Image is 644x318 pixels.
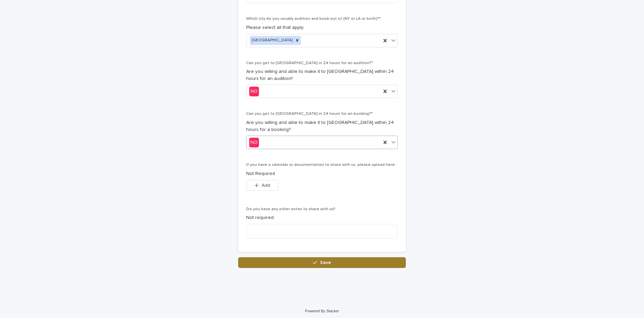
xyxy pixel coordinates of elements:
p: Are you willing and able to make it to [GEOGRAPHIC_DATA] within 24 hours for a booking? [246,119,398,133]
p: Not required. [246,214,398,221]
span: Which city do you usually audition and book out of (NY or LA or both)? [246,17,381,21]
p: Please select all that apply. [246,24,398,31]
button: Save [238,257,406,268]
span: Can you get to [GEOGRAPHIC_DATA] in 24 hours for an booking? [246,112,373,116]
div: [GEOGRAPHIC_DATA] [250,36,293,45]
p: Not Required [246,170,398,177]
a: Powered By Stacker [305,309,339,313]
p: Are you willing and able to make it to [GEOGRAPHIC_DATA] within 24 hours for an audition? [246,68,398,82]
span: Save [320,260,331,265]
div: NO [249,138,259,147]
span: Add [262,183,270,188]
span: Do you have any other notes to share with us? [246,207,335,211]
div: NO [249,87,259,96]
span: Can you get to [GEOGRAPHIC_DATA] in 24 hours for an audition? [246,61,373,65]
button: Add [246,180,278,191]
span: If you have a calendar or documentation to share with us, please upload here. [246,163,396,167]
